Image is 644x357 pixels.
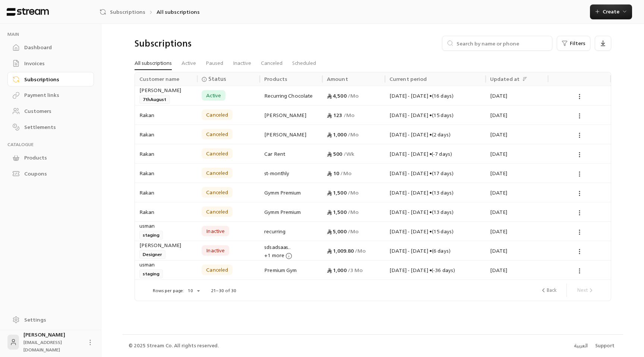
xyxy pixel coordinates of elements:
span: canceled [206,189,228,196]
div: [PERSON_NAME] [23,331,82,353]
div: Customer name [139,74,180,83]
div: Amount [327,74,348,83]
div: Products [264,74,287,83]
div: العربية [574,342,588,350]
p: 21–30 of 30 [211,288,236,294]
div: Rakan [139,183,193,202]
div: +1 more [264,241,318,260]
div: Settings [24,316,85,323]
div: Premium Gym [264,260,318,279]
div: [DATE] [490,105,544,124]
a: Products [7,151,94,165]
img: Logo [6,8,50,16]
span: canceled [206,111,228,119]
span: / 3 Mo [348,265,363,275]
div: recurring [264,222,318,241]
div: Rakan [139,125,193,144]
div: [PERSON_NAME] [139,86,193,94]
span: staging [139,231,163,240]
div: sdsadsaas... [264,243,318,251]
p: MAIN [7,31,94,37]
button: Create [590,4,632,19]
span: / Mo [340,168,351,178]
div: [DATE] - [DATE] • ( -36 days ) [389,260,481,279]
div: 10 [327,164,381,183]
a: Support [593,339,617,353]
div: [DATE] [490,144,544,163]
div: [DATE] - [DATE] • ( 15 days ) [389,222,481,241]
p: Rows per page: [153,288,184,294]
span: active [206,92,221,99]
div: 1,009.80 [327,241,381,260]
span: Designer [139,250,166,259]
span: Status [208,75,227,83]
span: canceled [206,266,228,274]
span: canceled [206,150,228,157]
span: canceled [206,208,228,215]
div: [DATE] - [DATE] • ( 16 days ) [389,86,481,105]
div: Rakan [139,144,193,163]
span: / Mo [348,130,359,139]
div: [DATE] [490,202,544,221]
a: Invoices [7,56,94,71]
div: [DATE] [490,86,544,105]
div: 10 [184,286,202,296]
a: Payment links [7,88,94,102]
div: [DATE] - [DATE] • ( 15 days ) [389,105,481,124]
div: Rakan [139,202,193,221]
a: Settings [7,312,94,327]
p: CATALOGUE [7,142,94,148]
div: Payment links [24,91,85,99]
div: [DATE] [490,260,544,279]
nav: breadcrumb [100,8,200,16]
a: Settlements [7,120,94,134]
a: Scheduled [292,57,316,70]
div: Rakan [139,105,193,124]
span: / Mo [348,227,359,236]
div: [DATE] [490,183,544,202]
div: [DATE] [490,241,544,260]
div: [DATE] - [DATE] • ( 6 days ) [389,241,481,260]
input: Search by name or phone [457,39,547,47]
span: inactive [206,227,225,235]
div: Car Rent [264,144,318,163]
div: 1,500 [327,202,381,221]
a: All subscriptions [135,57,172,70]
button: Sort [520,75,529,83]
a: Coupons [7,167,94,181]
span: / Mo [348,91,359,100]
div: [DATE] - [DATE] • ( 13 days ) [389,202,481,221]
a: Customers [7,104,94,119]
a: Dashboard [7,40,94,55]
div: Coupons [24,170,85,177]
span: canceled [206,130,228,138]
span: / Mo [344,110,354,120]
span: / Mo [348,188,359,197]
a: Subscriptions [7,72,94,86]
span: inactive [206,247,225,254]
span: / Mo [348,207,359,217]
button: Filters [557,36,590,51]
div: Rakan [139,164,193,183]
div: usman [139,222,193,230]
div: Dashboard [24,44,85,51]
div: © 2025 Stream Co. All rights reserved. [129,342,219,350]
div: Recurring Chocolate [264,86,318,105]
div: usman [139,260,193,269]
div: 123 [327,105,381,124]
a: Canceled [261,57,282,70]
div: [DATE] - [DATE] • ( 2 days ) [389,125,481,144]
p: All subscriptions [157,8,200,16]
div: 4,500 [327,86,381,105]
div: [DATE] - [DATE] • ( -7 days ) [389,144,481,163]
div: Settlements [24,123,85,131]
div: 1,000 [327,260,381,279]
a: Active [181,57,196,70]
div: [PERSON_NAME] [139,241,193,249]
div: Gymm Premium [264,183,318,202]
a: Subscriptions [100,8,145,16]
span: 7thAugust [139,95,170,104]
div: [DATE] - [DATE] • ( 17 days ) [389,164,481,183]
span: canceled [206,169,228,177]
div: Customers [24,107,85,115]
